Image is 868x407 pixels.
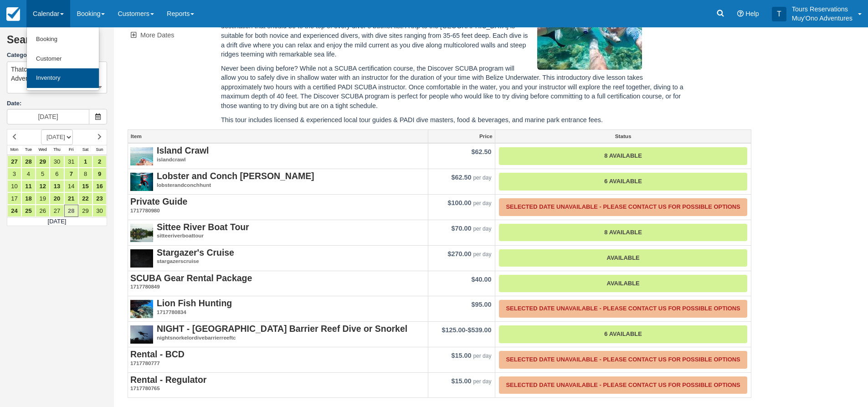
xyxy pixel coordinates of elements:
a: Selected Date Unavailable - Please contact us for possible options [499,300,747,318]
em: islandcrawl [130,156,426,164]
a: Island Crawlislandcrawl [130,146,426,163]
a: 13 [50,180,64,192]
a: 23 [92,192,107,205]
em: per day [473,353,491,359]
img: S307-1 [130,222,153,245]
a: 24 [7,205,21,217]
strong: Rental - BCD [130,349,185,359]
a: Rental - Regulator1717780765 [130,375,426,392]
td: [DATE] [7,217,107,226]
img: S62-1 [130,299,153,321]
em: per day [473,226,491,232]
em: 1717780849 [130,283,426,291]
th: Thu [50,145,64,155]
img: S297-1 [130,324,153,347]
a: 29 [36,155,50,168]
a: 8 [78,168,92,180]
strong: Rental - Regulator [130,375,206,385]
th: Wed [36,145,50,155]
span: $70.00 [451,225,471,232]
span: Thatch Caye Aquatic Adventures [11,65,103,83]
span: $95.00 [471,301,491,308]
a: 5 [36,168,50,180]
a: 31 [64,155,78,168]
strong: Island Crawl [157,145,209,155]
ul: Calendar [26,27,99,91]
strong: NIGHT - [GEOGRAPHIC_DATA] Barrier Reef Dive or Snorkel [157,324,407,334]
a: 28 [21,155,36,168]
span: Help [745,10,759,17]
span: $539.00 [467,326,491,334]
em: per day [473,200,491,206]
a: 3 [7,168,21,180]
h2: Search [7,34,107,51]
a: 15 [78,180,92,192]
strong: Stargazer's Cruise [157,247,234,258]
a: 7 [64,168,78,180]
span: $125.00 [442,326,466,334]
a: 6 Available [499,325,747,343]
em: per day [473,378,491,385]
span: - [442,326,492,334]
a: SCUBA Gear Rental Package1717780849 [130,273,426,291]
strong: Lobster and Conch [PERSON_NAME] [157,171,314,181]
div: T [772,7,786,21]
em: 1717780834 [130,309,426,316]
label: Category [7,51,107,60]
a: Booking [27,30,99,49]
strong: Lion Fish Hunting [157,298,232,308]
a: Lobster and Conch [PERSON_NAME]lobsterandconchhunt [130,171,426,189]
a: Sittee River Boat Toursitteeriverboattour [130,222,426,240]
a: Item [128,130,428,143]
a: 29 [78,205,92,217]
p: Tours Reservations [792,5,853,14]
em: per day [473,175,491,181]
a: 17 [7,192,21,205]
a: Selected Date Unavailable - Please contact us for possible options [499,376,747,394]
a: 10 [7,180,21,192]
a: Available [499,275,747,293]
th: Sat [78,145,92,155]
a: 30 [50,155,64,168]
a: Price [428,130,495,143]
span: $40.00 [471,276,491,283]
th: Tue [21,145,36,155]
a: Available [499,249,747,267]
img: checkfront-main-nav-mini-logo.png [6,7,20,21]
a: 20 [50,192,64,205]
a: 12 [36,180,50,192]
em: nightsnorkelordivebarrierreeftc [130,334,426,342]
span: More Dates [140,31,174,39]
a: 9 [92,168,107,180]
th: Sun [92,145,107,155]
a: 18 [21,192,36,205]
span: $100.00 [447,199,471,206]
a: 19 [36,192,50,205]
label: Date: [7,99,107,108]
em: lobsterandconchhunt [130,181,426,189]
span: $62.50 [451,174,471,181]
button: Thatch Caye Aquatic Adventures [7,62,107,93]
a: 8 Available [499,147,747,165]
p: This tour includes licensed & experienced local tour guides & PADI dive masters, food & beverages... [221,115,685,125]
a: 1 [78,155,92,168]
strong: Sittee River Boat Tour [157,222,249,232]
em: 1717780777 [130,360,426,367]
img: S308-1 [130,248,153,271]
em: sitteeriverboattour [130,232,426,240]
span: $15.00 [451,352,471,359]
a: 28 [64,205,78,217]
i: Help [737,10,744,17]
a: Inventory [27,68,99,88]
a: 2 [92,155,107,168]
span: $62.50 [471,148,491,155]
a: 30 [92,205,107,217]
p: Never been diving before? While not a SCUBA certification course, the Discover SCUBA program will... [221,64,685,111]
a: Lion Fish Hunting1717780834 [130,299,426,316]
a: 11 [21,180,36,192]
a: 22 [78,192,92,205]
a: 16 [92,180,107,192]
em: stargazerscruise [130,258,426,265]
em: 1717780765 [130,385,426,392]
a: 6 [50,168,64,180]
